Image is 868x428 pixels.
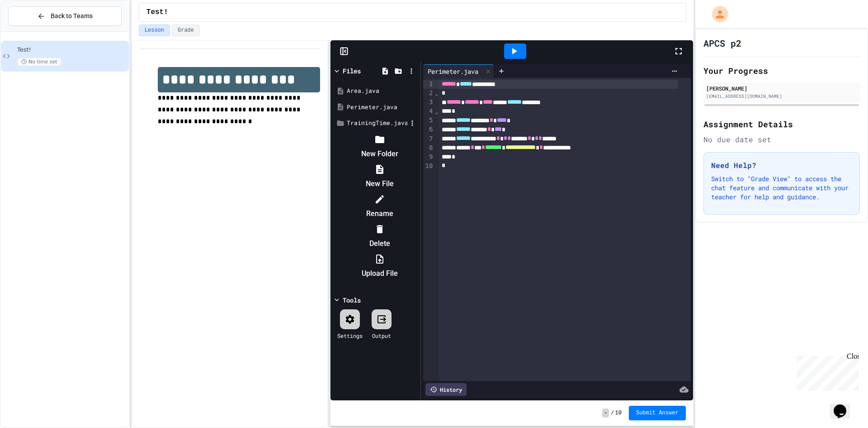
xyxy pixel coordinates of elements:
div: Tools [343,295,361,305]
span: Test! [17,46,127,54]
div: Output [372,332,391,340]
div: 9 [423,153,434,162]
button: Lesson [139,24,170,36]
div: No due date set [703,134,860,145]
div: [EMAIL_ADDRESS][DOMAIN_NAME] [706,93,857,100]
div: [PERSON_NAME] [706,84,857,92]
span: Fold line [434,90,439,97]
li: Rename [342,192,418,221]
button: Back to Teams [8,6,122,26]
div: Area.java [347,87,417,96]
div: 7 [423,135,434,144]
div: TrainingTime.java [347,119,407,128]
span: - [602,409,609,418]
div: 10 [423,162,434,171]
h1: APCS p2 [703,37,741,49]
span: No time set [17,58,61,66]
span: Back to Teams [51,11,93,21]
div: 3 [423,98,434,107]
div: Chat with us now!Close [4,4,62,58]
div: 1 [423,80,434,89]
span: 10 [615,409,622,417]
div: 8 [423,144,434,153]
span: Submit Answer [636,409,679,417]
div: Perimeter.java [423,64,494,78]
button: Grade [172,24,200,36]
div: Files [343,66,361,76]
iframe: chat widget [830,392,859,419]
span: / [611,409,614,417]
iframe: chat widget [793,352,859,391]
div: Perimeter.java [423,67,483,76]
li: Delete [342,222,418,251]
h3: Need Help? [711,160,852,171]
span: Fold line [434,108,439,115]
div: My Account [703,4,731,24]
button: Submit Answer [629,406,686,420]
div: 4 [423,107,434,116]
li: Upload File [342,252,418,281]
div: 2 [423,89,434,98]
h2: Your Progress [703,64,860,77]
p: Switch to "Grade View" to access the chat feature and communicate with your teacher for help and ... [711,174,852,202]
div: History [425,383,467,396]
li: New File [342,162,418,191]
h2: Assignment Details [703,118,860,130]
div: Settings [337,332,363,340]
li: New Folder [342,132,418,161]
div: 5 [423,116,434,125]
div: 6 [423,125,434,134]
div: Perimeter.java [347,103,417,112]
span: Test! [146,7,168,18]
